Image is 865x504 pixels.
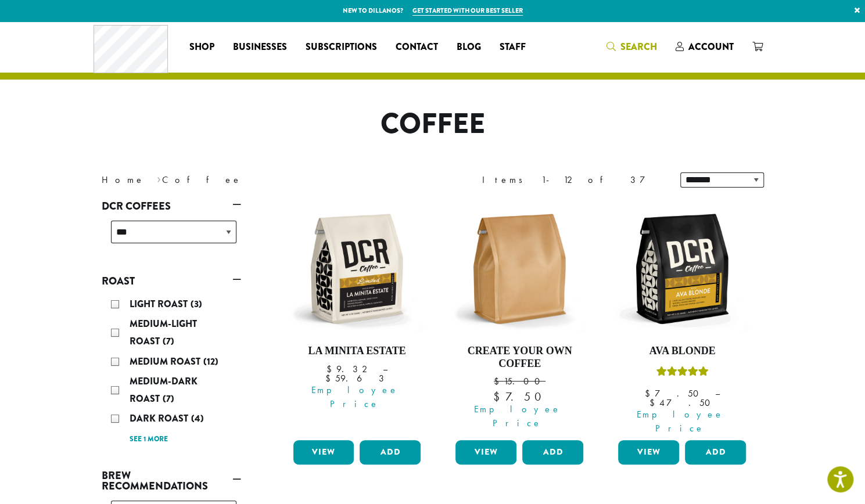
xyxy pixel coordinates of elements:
span: Blog [457,40,481,55]
bdi: 7.50 [645,387,704,399]
span: Employee Price [611,408,749,435]
span: Contact [396,40,438,55]
span: Staff [500,40,526,55]
span: (7) [163,392,174,405]
img: 12oz-Label-Free-Bag-KRAFT-e1707417954251.png [453,202,586,336]
a: View [455,440,516,465]
span: (3) [191,297,202,311]
h1: Coffee [93,107,773,141]
span: – [383,363,387,375]
a: Staff [490,38,535,56]
span: Search [620,40,657,53]
span: Employee Price [286,383,424,411]
span: Employee Price [448,402,586,430]
a: Search [597,37,666,56]
div: DCR Coffees [102,216,241,257]
a: Shop [180,38,224,56]
span: $ [649,397,659,409]
bdi: 15.00 [494,375,545,387]
span: Medium-Light Roast [130,317,197,348]
h4: Create Your Own Coffee [453,345,586,370]
h4: Ava Blonde [615,345,749,358]
div: Roast [102,291,241,452]
a: View [618,440,679,465]
a: DCR Coffees [102,196,241,216]
button: Add [360,440,421,465]
span: $ [326,363,336,375]
span: Shop [189,40,214,55]
a: Home [102,174,145,186]
a: Brew Recommendations [102,466,241,496]
img: DCR-12oz-Ava-Blonde-Stock-scaled.png [615,202,749,336]
span: Account [688,40,734,53]
button: Add [685,440,746,465]
span: (7) [163,334,174,348]
a: Roast [102,271,241,291]
nav: Breadcrumb [102,173,415,187]
a: See 1 more [130,434,168,445]
span: Businesses [233,40,287,55]
div: Items 1-12 of 37 [482,173,663,187]
span: Subscriptions [306,40,377,55]
span: $ [325,372,335,384]
span: (4) [191,412,204,425]
span: $ [494,375,504,387]
span: – [715,387,720,399]
span: Medium-Dark Roast [130,375,198,405]
a: Create Your Own Coffee $15.00 Employee Price [453,202,586,435]
span: $ [645,387,655,399]
a: View [293,440,354,465]
div: Rated 5.00 out of 5 [656,365,708,382]
bdi: 9.32 [326,363,372,375]
span: Medium Roast [130,355,203,368]
a: Ava BlondeRated 5.00 out of 5 Employee Price [615,202,749,435]
span: (12) [203,355,218,368]
span: Dark Roast [130,412,191,425]
h4: La Minita Estate [290,345,424,358]
bdi: 59.63 [325,372,389,384]
button: Add [522,440,583,465]
bdi: 47.50 [649,397,715,409]
span: Light Roast [130,297,191,311]
span: › [157,169,161,187]
span: $ [493,389,505,404]
img: DCR-12oz-La-Minita-Estate-Stock-scaled.png [290,202,423,336]
a: La Minita Estate Employee Price [290,202,424,435]
bdi: 7.50 [493,389,546,404]
a: Get started with our best seller [412,6,523,16]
